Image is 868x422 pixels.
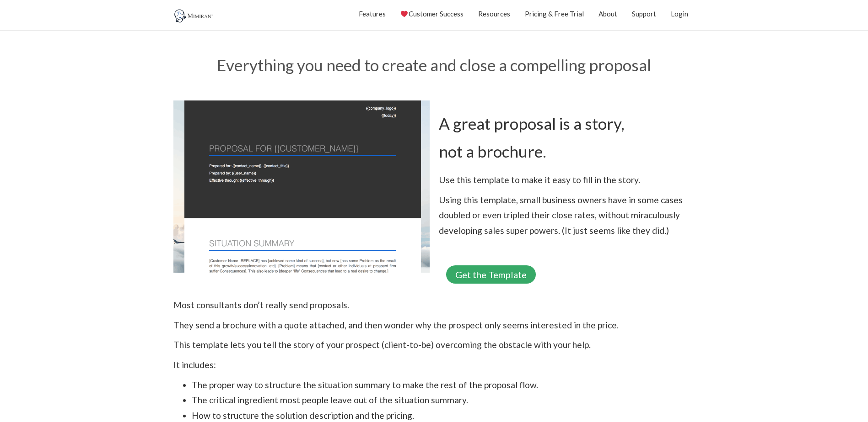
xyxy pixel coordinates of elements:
[173,357,695,373] p: It includes:
[439,110,695,166] h2: A great proposal is a story, not a brochure.
[671,2,688,25] a: Login
[173,337,695,353] p: This template lets you tell the story of your prospect (client-to-be) overcoming the obstacle wit...
[192,377,695,393] li: The proper way to structure the situation summary to make the rest of the proposal flow.
[192,392,695,408] li: The critical ingredient most people leave out of the situation summary.
[173,317,695,333] p: They send a brochure with a quote attached, and then wonder why the prospect only seems intereste...
[401,11,408,17] img: ❤️
[439,172,695,188] p: Use this template to make it easy to fill in the story.
[446,265,536,284] a: Get the Template
[23,57,845,73] h2: Everything you need to create and close a compelling proposal
[400,2,463,25] a: Customer Success
[525,2,584,25] a: Pricing & Free Trial
[173,9,215,23] img: Mimiran CRM
[439,192,695,238] p: Using this template, small business owners have in some cases doubled or even tripled their close...
[359,2,386,25] a: Features
[598,2,617,25] a: About
[632,2,656,25] a: Support
[173,297,695,313] p: Most consultants don’t really send proposals.
[478,2,510,25] a: Resources
[173,100,430,273] img: fill in the blank consulting proposal template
